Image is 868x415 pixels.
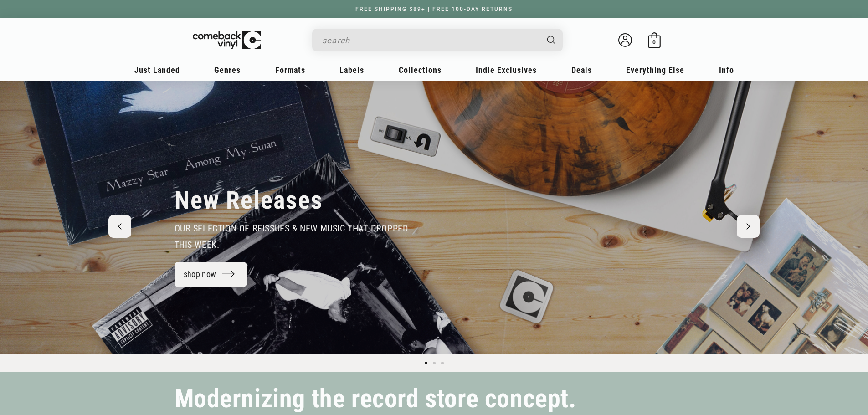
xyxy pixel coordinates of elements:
button: Next slide [737,215,760,238]
button: Search [539,29,564,51]
span: Deals [571,65,592,75]
button: Load slide 1 of 3 [422,359,430,367]
h2: New Releases [175,185,323,215]
span: Just Landed [134,65,180,75]
span: 0 [652,39,656,46]
a: shop now [175,262,247,287]
input: search [322,31,538,50]
span: Genres [214,65,241,75]
a: FREE SHIPPING $89+ | FREE 100-DAY RETURNS [346,6,522,12]
span: Collections [399,65,442,75]
h2: Modernizing the record store concept. [175,388,576,410]
button: Load slide 2 of 3 [430,359,438,367]
button: Previous slide [108,215,131,238]
button: Load slide 3 of 3 [438,359,447,367]
div: Search [312,29,563,51]
span: Labels [339,65,364,75]
span: our selection of reissues & new music that dropped this week. [175,223,408,250]
span: Info [719,65,734,75]
span: Everything Else [626,65,684,75]
span: Indie Exclusives [476,65,537,75]
span: Formats [275,65,305,75]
